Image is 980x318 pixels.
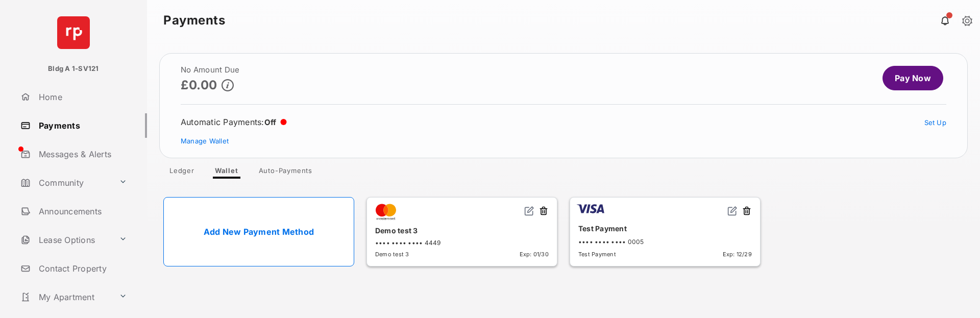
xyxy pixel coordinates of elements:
a: Wallet [207,166,247,179]
a: Manage Wallet [181,137,229,145]
span: Demo test 3 [375,251,409,258]
a: Payments [16,113,147,138]
div: Automatic Payments : [181,117,287,127]
a: Set Up [924,118,947,127]
strong: Payments [163,14,225,27]
span: Exp: 01/30 [520,251,549,258]
div: •••• •••• •••• 0005 [578,238,752,246]
a: Add New Payment Method [163,197,354,266]
span: Exp: 12/29 [723,251,752,258]
a: Auto-Payments [251,166,321,179]
div: Test Payment [578,220,752,237]
span: Test Payment [578,251,616,258]
img: svg+xml;base64,PHN2ZyB2aWV3Qm94PSIwIDAgMjQgMjQiIHdpZHRoPSIxNiIgaGVpZ2h0PSIxNiIgZmlsbD0ibm9uZSIgeG... [727,206,738,216]
a: Community [16,170,115,195]
a: Contact Property [16,256,147,281]
a: Ledger [161,166,203,179]
a: Lease Options [16,228,115,252]
a: Messages & Alerts [16,142,147,166]
a: Home [16,85,147,109]
p: Bldg A 1-SV121 [48,64,99,74]
h2: No Amount Due [181,66,239,74]
p: £0.00 [181,78,217,92]
div: •••• •••• •••• 4449 [375,239,549,247]
a: Announcements [16,199,147,224]
div: Demo test 3 [375,222,549,239]
a: My Apartment [16,285,115,309]
img: svg+xml;base64,PHN2ZyB4bWxucz0iaHR0cDovL3d3dy53My5vcmcvMjAwMC9zdmciIHdpZHRoPSI2NCIgaGVpZ2h0PSI2NC... [57,16,90,49]
span: Off [264,117,277,127]
img: svg+xml;base64,PHN2ZyB2aWV3Qm94PSIwIDAgMjQgMjQiIHdpZHRoPSIxNiIgaGVpZ2h0PSIxNiIgZmlsbD0ibm9uZSIgeG... [524,206,534,216]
